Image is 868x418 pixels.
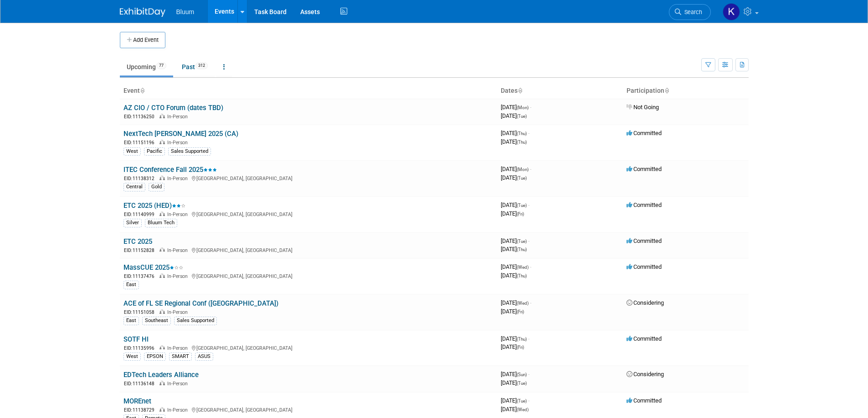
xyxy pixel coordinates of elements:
[517,239,527,244] span: (Tue)
[517,131,527,136] span: (Thu)
[167,407,190,413] span: In-Person
[627,166,662,172] span: Committed
[195,353,213,361] div: ASUS
[501,138,527,145] span: [DATE]
[124,140,158,145] span: EID: 11151196
[120,8,165,17] img: ExhibitDay
[497,83,623,99] th: Dates
[167,212,190,217] span: In-Person
[501,174,527,181] span: [DATE]
[123,371,199,379] a: EDTech Leaders Alliance
[167,247,190,253] span: In-Person
[124,310,158,315] span: EID: 11151058
[145,219,177,227] div: Bluum Tech
[123,263,183,272] a: MassCUE 2025
[517,167,529,172] span: (Mon)
[123,344,493,352] div: [GEOGRAPHIC_DATA], [GEOGRAPHIC_DATA]
[124,381,158,386] span: EID: 11136148
[517,114,527,119] span: (Tue)
[528,201,529,208] span: -
[517,381,527,386] span: (Tue)
[123,272,493,280] div: [GEOGRAPHIC_DATA], [GEOGRAPHIC_DATA]
[123,397,151,405] a: MOREnet
[123,299,278,307] a: ACE of FL SE Regional Conf ([GEOGRAPHIC_DATA])
[159,176,165,180] img: In-Person Event
[124,248,158,253] span: EID: 11152828
[167,176,190,181] span: In-Person
[517,345,524,350] span: (Fri)
[517,301,529,306] span: (Wed)
[518,87,522,94] a: Sort by Start Date
[517,212,524,217] span: (Fri)
[120,58,173,76] a: Upcoming77
[501,112,527,119] span: [DATE]
[123,104,223,112] a: AZ CIO / CTO Forum (dates TBD)
[528,397,529,404] span: -
[123,281,139,289] div: East
[167,345,190,351] span: In-Person
[501,130,529,136] span: [DATE]
[123,201,185,210] a: ETC 2025 (HED)
[669,4,711,20] a: Search
[627,104,659,111] span: Not Going
[123,147,141,156] div: West
[501,201,529,208] span: [DATE]
[528,130,529,136] span: -
[528,371,529,378] span: -
[169,353,192,361] div: SMART
[124,176,158,181] span: EID: 11138312
[530,299,531,306] span: -
[159,381,165,385] img: In-Person Event
[530,166,531,172] span: -
[159,345,165,350] img: In-Person Event
[501,299,531,306] span: [DATE]
[681,9,702,15] span: Search
[501,335,529,342] span: [DATE]
[501,406,529,413] span: [DATE]
[144,353,166,361] div: EPSON
[120,83,497,99] th: Event
[530,104,531,111] span: -
[517,407,529,412] span: (Wed)
[123,174,493,182] div: [GEOGRAPHIC_DATA], [GEOGRAPHIC_DATA]
[195,62,208,69] span: 312
[501,308,524,315] span: [DATE]
[159,407,165,412] img: In-Person Event
[124,212,158,217] span: EID: 11140999
[627,397,662,404] span: Committed
[627,237,662,244] span: Committed
[517,337,527,342] span: (Thu)
[528,237,529,244] span: -
[501,379,527,386] span: [DATE]
[124,114,158,119] span: EID: 11136250
[501,272,527,279] span: [DATE]
[501,237,529,244] span: [DATE]
[123,219,142,227] div: Silver
[120,32,165,48] button: Add Event
[530,263,531,270] span: -
[123,246,493,254] div: [GEOGRAPHIC_DATA], [GEOGRAPHIC_DATA]
[159,114,165,118] img: In-Person Event
[123,353,141,361] div: West
[517,247,527,252] span: (Thu)
[167,381,190,387] span: In-Person
[517,203,527,208] span: (Tue)
[159,140,165,144] img: In-Person Event
[149,183,164,191] div: Gold
[517,309,524,314] span: (Fri)
[159,212,165,216] img: In-Person Event
[501,166,531,172] span: [DATE]
[528,335,529,342] span: -
[123,210,493,218] div: [GEOGRAPHIC_DATA], [GEOGRAPHIC_DATA]
[627,299,664,306] span: Considering
[517,372,527,377] span: (Sun)
[156,62,166,69] span: 77
[167,309,190,315] span: In-Person
[167,114,190,120] span: In-Person
[501,263,531,270] span: [DATE]
[627,263,662,270] span: Committed
[517,105,529,110] span: (Mon)
[123,183,145,191] div: Central
[124,408,158,413] span: EID: 11138729
[627,201,662,208] span: Committed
